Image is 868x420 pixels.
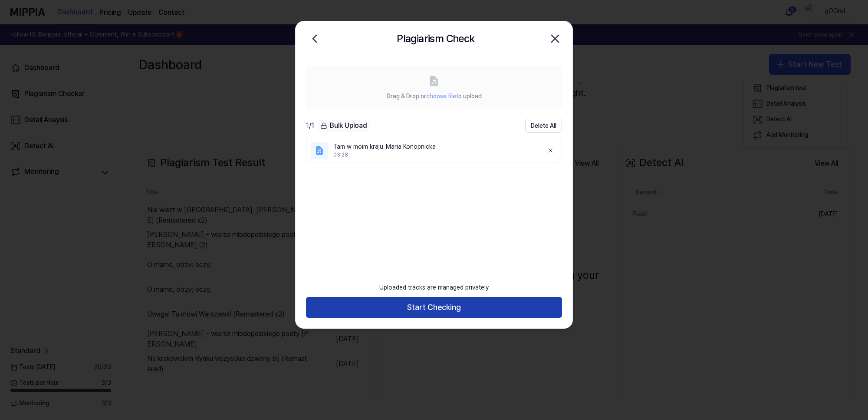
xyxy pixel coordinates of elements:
div: 03:28 [333,151,536,159]
span: Drag & Drop or to upload [387,93,482,100]
div: Uploaded tracks are managed privately [374,278,494,297]
span: 1 [306,121,309,130]
button: Bulk Upload [318,120,370,132]
h2: Plagiarism Check [397,30,474,47]
div: Tam w moim kraju_Maria Konopnicka [333,143,536,151]
div: Bulk Upload [318,120,370,132]
div: / 1 [306,120,314,131]
span: choose file [426,93,456,100]
button: Start Checking [306,297,562,318]
button: Delete All [525,119,562,133]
